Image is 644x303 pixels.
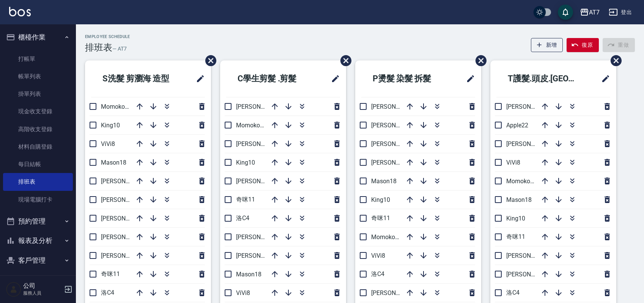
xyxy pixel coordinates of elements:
[506,122,528,129] span: Apple22
[3,270,73,290] button: 員工及薪資
[3,155,73,173] a: 每日結帳
[236,252,285,259] span: [PERSON_NAME]7
[85,34,130,39] h2: Employee Schedule
[85,42,112,53] h3: 排班表
[3,231,73,251] button: 報表及分析
[506,140,557,148] span: [PERSON_NAME] 5
[371,196,390,203] span: King10
[236,159,255,166] span: King10
[23,282,62,290] h5: 公司
[326,70,340,88] span: 修改班表的標題
[558,5,573,20] button: save
[6,282,21,297] img: Person
[236,233,285,241] span: [PERSON_NAME]6
[236,122,267,129] span: Momoko12
[236,140,285,148] span: [PERSON_NAME]9
[3,85,73,103] a: 掛單列表
[101,122,120,129] span: King10
[567,38,599,52] button: 復原
[496,65,591,92] h2: T護髮.頭皮.[GEOGRAPHIC_DATA]
[506,215,525,222] span: King10
[236,178,285,185] span: [PERSON_NAME]2
[506,233,525,240] span: 奇咪11
[191,70,205,88] span: 修改班表的標題
[371,270,384,278] span: 洛C4
[606,5,635,19] button: 登出
[371,252,385,259] span: ViVi8
[23,290,62,297] p: 服務人員
[531,38,563,52] button: 新增
[589,8,600,17] div: AT7
[597,70,610,88] span: 修改班表的標題
[3,103,73,120] a: 現金收支登錄
[101,252,150,259] span: [PERSON_NAME]6
[506,289,520,296] span: 洛C4
[236,196,255,203] span: 奇咪11
[371,122,422,129] span: [PERSON_NAME] 5
[506,271,555,278] span: [PERSON_NAME]9
[371,214,390,222] span: 奇咪11
[3,138,73,155] a: 材料自購登錄
[3,173,73,190] a: 排班表
[371,178,397,185] span: Mason18
[3,50,73,68] a: 打帳單
[101,196,150,203] span: [PERSON_NAME]9
[3,27,73,47] button: 櫃檯作業
[101,215,151,222] span: [PERSON_NAME] 5
[461,70,475,88] span: 修改班表的標題
[3,211,73,231] button: 預約管理
[101,270,120,278] span: 奇咪11
[470,49,488,72] span: 刪除班表
[236,289,250,297] span: ViVi8
[3,251,73,270] button: 客戶管理
[506,159,520,166] span: ViVi8
[236,214,249,222] span: 洛C4
[371,159,420,166] span: [PERSON_NAME]7
[335,49,353,72] span: 刪除班表
[506,178,537,185] span: Momoko12
[506,103,555,110] span: [PERSON_NAME]2
[371,289,420,297] span: [PERSON_NAME]2
[236,103,287,110] span: [PERSON_NAME] 5
[371,233,402,241] span: Momoko12
[371,103,420,110] span: [PERSON_NAME]9
[3,68,73,85] a: 帳單列表
[101,159,126,166] span: Mason18
[3,121,73,138] a: 高階收支登錄
[101,233,150,241] span: [PERSON_NAME]7
[236,271,261,278] span: Mason18
[91,65,186,92] h2: S洗髮 剪瀏海 造型
[101,289,114,296] span: 洛C4
[9,7,31,16] img: Logo
[506,252,555,259] span: [PERSON_NAME]6
[361,65,452,92] h2: P燙髮 染髮 拆髮
[506,196,532,203] span: Mason18
[101,178,150,185] span: [PERSON_NAME]2
[605,49,623,72] span: 刪除班表
[101,140,115,148] span: ViVi8
[226,65,317,92] h2: C學生剪髮 .剪髮
[101,103,132,110] span: Momoko12
[371,140,420,148] span: [PERSON_NAME]6
[577,5,603,20] button: AT7
[200,49,217,72] span: 刪除班表
[112,45,127,53] h6: — AT7
[3,191,73,208] a: 現場電腦打卡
